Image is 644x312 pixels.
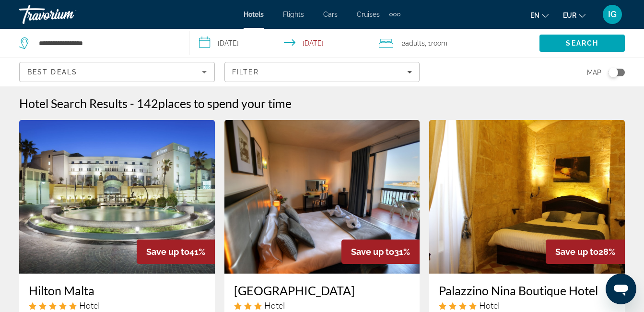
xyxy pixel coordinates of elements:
a: Flights [283,11,304,18]
div: 31% [341,240,420,264]
a: Hotels [244,11,264,18]
span: en [530,12,539,19]
div: 3 star Hotel [234,300,410,311]
img: Palazzino Nina Boutique Hotel [429,120,625,274]
button: Change currency [563,8,585,22]
span: Hotel [479,300,500,311]
span: Adults [405,39,425,47]
button: Filters [224,62,420,82]
span: Save up to [555,247,598,257]
span: Hotel [264,300,285,311]
button: Search [539,35,625,52]
a: Travorium [19,2,115,27]
span: Best Deals [27,68,77,76]
a: Palazzino Nina Boutique Hotel [439,283,615,298]
button: User Menu [600,4,625,24]
button: Select check in and out date [189,29,369,58]
span: Save up to [351,247,394,257]
img: Hilton Malta [19,120,215,274]
h2: 142 [137,96,292,110]
span: Save up to [146,247,189,257]
mat-select: Sort by [27,66,207,78]
h1: Hotel Search Results [19,96,128,110]
a: Cruises [357,11,380,18]
span: Filter [232,68,259,76]
div: 28% [546,240,625,264]
span: Search [566,39,598,47]
input: Search hotel destination [38,36,175,50]
a: [GEOGRAPHIC_DATA] [234,283,410,298]
span: Hotel [79,300,100,311]
span: IG [608,10,617,19]
button: Change language [530,8,549,22]
button: Toggle map [601,68,625,77]
span: places to spend your time [158,96,292,110]
a: Hilton Malta [29,283,205,298]
span: , 1 [425,36,447,50]
iframe: Button to launch messaging window [606,274,636,304]
span: Room [431,39,447,47]
span: EUR [563,12,576,19]
span: 2 [402,36,425,50]
span: Map [587,66,601,79]
button: Extra navigation items [389,7,400,22]
button: Travelers: 2 adults, 0 children [369,29,539,58]
span: - [130,96,134,110]
div: 4 star Hotel [439,300,615,311]
a: Cars [323,11,338,18]
div: 5 star Hotel [29,300,205,311]
img: St Julian's Bay Hotel [224,120,420,274]
div: 41% [137,240,215,264]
